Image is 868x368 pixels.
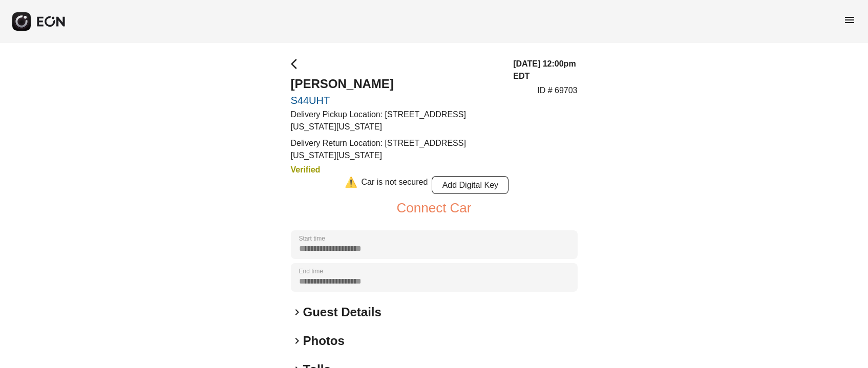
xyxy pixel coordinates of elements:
[345,176,357,194] div: ⚠️
[303,304,382,320] h2: Guest Details
[291,76,501,92] h2: [PERSON_NAME]
[291,109,501,133] p: Delivery Pickup Location: [STREET_ADDRESS][US_STATE][US_STATE]
[843,14,856,26] span: menu
[432,176,509,194] button: Add Digital Key
[291,58,303,70] span: arrow_back_ios
[291,137,501,162] p: Delivery Return Location: [STREET_ADDRESS][US_STATE][US_STATE]
[362,176,428,194] div: Car is not secured
[303,333,345,349] h2: Photos
[291,335,303,347] span: keyboard_arrow_right
[291,306,303,318] span: keyboard_arrow_right
[291,94,501,106] a: S44UHT
[537,84,577,97] p: ID # 69703
[513,58,577,82] h3: [DATE] 12:00pm EDT
[291,164,501,176] h3: Verified
[397,202,472,214] button: Connect Car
